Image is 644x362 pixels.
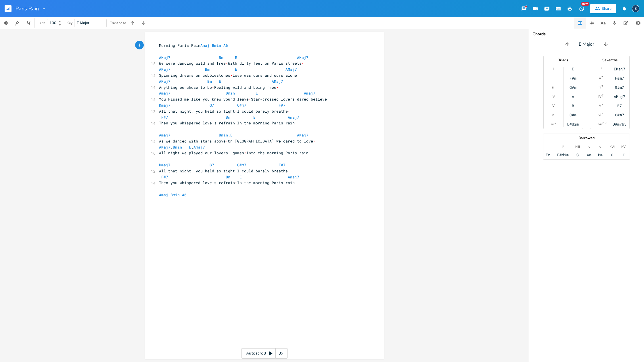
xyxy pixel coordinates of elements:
span: AMaj7 [285,67,297,72]
span: \u2028 [288,109,290,114]
button: B [632,2,639,15]
div: New [581,2,589,6]
span: E Major [579,41,594,48]
span: AMaj7 [272,79,283,84]
span: AMaj7 [159,55,170,60]
div: EMaj7 [614,67,625,71]
span: Bm [219,55,223,60]
div: boywells [632,5,639,12]
span: E [235,67,237,72]
span: Bmin [170,192,180,197]
span: F#7 [279,162,285,167]
span: C#m7 [237,162,246,167]
div: Am [587,153,591,157]
div: A [572,94,574,99]
span: Bm [207,79,212,84]
div: I [599,67,600,71]
span: Dmin [226,90,235,96]
span: A6 [182,192,187,197]
div: iv [588,145,590,149]
span: Dmaj7 [159,162,170,167]
span: Amaj7 [159,90,170,96]
span: \u2028 [235,180,237,185]
span: Bm [205,67,210,72]
span: . . [159,145,235,150]
span: \u2028 [313,138,315,144]
div: vii° [551,122,556,126]
div: bVII [621,145,627,149]
span: E [253,115,256,120]
div: v [599,145,601,149]
span: All night we played our lovers' games Into the morning Paris rain [159,150,308,155]
div: Share [602,6,612,11]
span: Then you whispered love’s refrain In the morning Paris rain [159,120,295,126]
div: B7 [617,103,622,108]
sup: 7 [601,75,603,80]
div: F#m [570,76,576,80]
span: Amaj7 [288,174,299,180]
sup: 7 [602,93,603,98]
div: G [576,153,579,157]
div: 3x [276,348,286,359]
span: All that night, you held so tight I could barely breathe [159,168,290,174]
div: ii° [561,145,564,149]
span: E [256,90,258,96]
div: vi [552,113,555,117]
span: Bm [226,174,230,180]
div: F#m7 [615,76,624,80]
span: E [189,145,191,150]
span: \u2028 [235,120,237,126]
sup: 7b5 [602,121,607,126]
div: C#m [570,113,576,117]
span: Amaj7 [288,115,299,120]
div: bVI [609,145,615,149]
div: AMaj7 [614,94,625,99]
span: E [235,55,237,60]
div: ii [553,76,554,80]
span: \u2028 [212,85,214,90]
div: C [611,153,613,157]
span: G7 [210,162,214,167]
span: Dmaj7 [159,103,170,108]
div: G#m7 [615,85,624,90]
div: Triads [544,58,583,62]
span: Bm [226,115,230,120]
div: V [599,103,601,108]
div: Sevenths [590,58,629,62]
div: B [572,103,574,108]
span: Spinning dreams on cobblestones Love was ours and ours alone [159,73,297,78]
div: IV [552,94,555,99]
span: Amaj7 [193,145,205,150]
div: iii [599,85,601,90]
span: Bmin [219,132,228,138]
span: \u2028 [302,61,304,66]
div: ii [599,76,601,80]
span: Bmin [173,145,182,150]
span: \u2028 [249,97,251,102]
span: Amaj [159,192,168,197]
sup: 7 [601,84,603,89]
div: Borrowed [543,136,630,140]
div: V [552,103,555,108]
span: E [230,132,233,138]
span: F#7 [161,174,168,180]
span: E [219,79,221,84]
div: BPM [39,22,45,25]
div: E [572,67,574,71]
span: Amaj [200,43,210,48]
span: F#7 [161,115,168,120]
div: D [623,153,626,157]
div: bIII [575,145,580,149]
sup: 7 [601,66,602,70]
span: A6 [223,43,228,48]
span: E Major [77,20,89,26]
span: Amaj7 [304,90,315,96]
div: vi [599,113,601,117]
span: \u2028 [226,61,228,66]
span: \u2028 [235,109,237,114]
sup: 7 [601,103,603,107]
span: AMaj7 [159,145,170,150]
div: Chords [532,32,641,36]
span: \u2028 [230,73,233,78]
span: \u2028 [276,85,279,90]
